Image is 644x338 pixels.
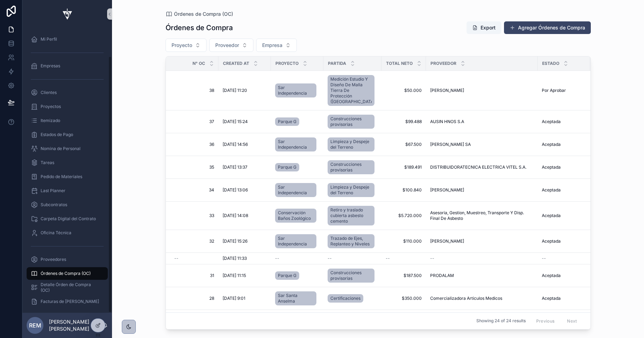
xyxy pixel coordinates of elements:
a: [PERSON_NAME] [430,88,533,93]
a: 36 [174,142,214,147]
span: Aceptada [542,238,561,244]
a: Sar Santa Anselma [275,290,319,307]
a: [PERSON_NAME] SA [430,142,533,147]
span: Proveedores [41,257,66,262]
img: App logo [59,8,76,20]
span: Aceptada [542,213,561,218]
a: Limpieza y Despeje del Terreno [328,183,374,197]
a: Estados de Pago [27,128,108,141]
a: Limpieza y Despeje del Terreno [328,182,377,198]
span: Por Aprobar [542,88,566,93]
span: Conservación Baños Zoológico [278,210,314,221]
span: Órdenes de Compra (OC) [174,11,233,18]
a: Construcciones provisorias [328,160,374,174]
a: Retiro y traslado cubierta asbesto cemento [328,204,377,227]
span: Last Planner [41,188,65,194]
a: -- [275,256,319,261]
span: Sar Independencia [278,85,314,96]
p: [PERSON_NAME] [PERSON_NAME] [49,318,102,332]
button: Export [467,21,501,34]
a: Facturas de [PERSON_NAME] [27,295,108,308]
a: Aceptada [542,187,586,193]
a: [PERSON_NAME] [430,187,533,193]
span: [DATE] 15:26 [223,238,247,244]
span: PRODALAM [430,273,454,278]
a: Construcciones provisorias [328,113,377,130]
span: Mi Perfil [41,36,57,42]
span: Limpieza y Despeje del Terreno [330,139,372,150]
span: $189.491 [386,164,422,170]
a: $110.000 [386,238,422,244]
span: 31 [174,273,214,278]
span: Oficina Técnica [41,230,71,236]
span: Certificaciones [330,296,360,301]
a: [DATE] 11:33 [223,256,267,261]
span: 28 [174,296,214,301]
a: Nomina de Personal [27,142,108,155]
a: 35 [174,164,214,170]
a: [DATE] 13:37 [223,164,267,170]
a: Parque G [275,163,299,171]
a: Órdenes de Compra (OC) [166,11,233,18]
a: Pedido de Materiales [27,170,108,183]
span: Proveedor [430,61,456,66]
a: [DATE] 9:01 [223,296,267,301]
span: Subcontratos [41,202,67,208]
span: [DATE] 9:01 [223,296,245,301]
div: scrollable content [22,28,112,313]
span: [DATE] 15:24 [223,119,248,124]
a: 33 [174,213,214,218]
a: 38 [174,88,214,93]
a: Oficina Técnica [27,227,108,239]
span: Proyecto [275,61,299,66]
span: Proyecto [171,42,192,49]
span: Tareas [41,160,54,165]
span: Itemizado [41,118,60,123]
a: [DATE] 15:24 [223,119,267,124]
a: Medición Estudio Y Diseño De Malla Tierra De Protección ([GEOGRAPHIC_DATA]) [328,74,377,107]
span: -- [386,256,390,261]
a: Trazado de Ejes, Replanteo y Niveles [328,234,374,248]
span: Aceptada [542,164,561,170]
span: -- [542,256,546,261]
a: Aceptada [542,142,586,147]
span: -- [275,256,279,261]
span: [DATE] 11:20 [223,88,247,93]
span: Aceptada [542,187,561,193]
span: [DATE] 11:33 [223,256,247,261]
a: Asesoria, Gestion, Muestreo, Transporte Y Disp. Final De Asbesto [430,210,533,221]
a: Proveedores [27,253,108,266]
a: Órdenes de Compra (OC) [27,267,108,280]
span: Comercializadora Articulos Medicos [430,296,502,301]
a: Subcontratos [27,198,108,211]
a: [DATE] 14:56 [223,142,267,147]
span: [DATE] 14:56 [223,142,248,147]
a: Comercializadora Articulos Medicos [430,296,533,301]
a: $67.500 [386,142,422,147]
span: Facturas de [PERSON_NAME] [41,299,99,304]
a: Mi Perfil [27,33,108,46]
span: Limpieza y Despeje del Terreno [330,184,372,196]
a: -- [174,256,214,261]
a: -- [430,256,533,261]
a: Agregar Órdenes de Compra [504,21,591,34]
span: [DATE] 13:37 [223,164,247,170]
span: Clientes [41,90,57,95]
span: [DATE] 14:08 [223,213,248,218]
a: Aceptada [542,119,586,124]
a: Sar Independencia [275,233,319,250]
a: Empresas [27,60,108,72]
a: Detalle Órden de Compra (OC) [27,281,108,294]
a: Construcciones provisorias [328,115,374,129]
span: Aceptada [542,296,561,301]
span: AUSIN HNOS S.A [430,119,464,124]
a: $5.720.000 [386,213,422,218]
span: [PERSON_NAME] [430,88,464,93]
a: $100.840 [386,187,422,193]
a: DISTRIBUIDORATECNICA ELECTRICA VITEL S.A. [430,164,533,170]
a: 37 [174,119,214,124]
